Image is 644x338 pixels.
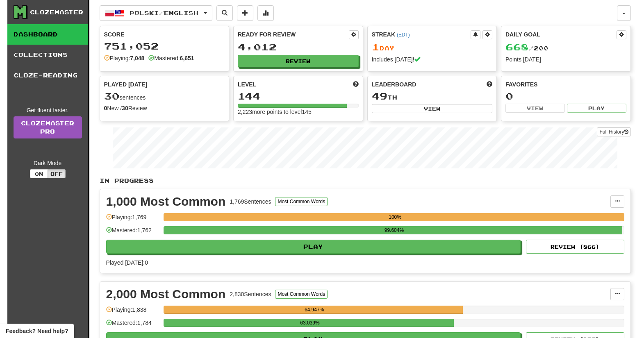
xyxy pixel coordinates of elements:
[104,30,225,39] div: Score
[275,197,328,206] button: Most Common Words
[216,5,233,21] button: Search sentences
[505,80,626,88] div: Favorites
[238,108,359,116] div: 2,223 more points to level 145
[130,9,198,16] span: Polski / English
[106,213,159,227] div: Playing: 1,769
[30,169,48,178] button: On
[166,226,622,234] div: 99.604%
[148,54,194,62] div: Mastered:
[597,127,630,136] button: Full History
[7,24,88,45] a: Dashboard
[372,104,493,113] button: View
[104,90,120,102] span: 30
[14,106,82,114] div: Get fluent faster.
[505,45,548,52] span: / 200
[230,290,271,298] div: 2,830 Sentences
[505,91,626,101] div: 0
[238,91,359,101] div: 144
[100,5,212,21] button: Polski/English
[372,55,493,64] div: Includes [DATE]!
[106,319,159,332] div: Mastered: 1,784
[372,41,380,52] span: 1
[106,240,521,254] button: Play
[166,213,624,221] div: 100%
[7,45,88,65] a: Collections
[567,104,626,113] button: Play
[130,55,144,61] strong: 7,048
[30,8,83,16] div: Clozemaster
[487,80,492,88] span: This week in points, UTC
[257,5,274,21] button: More stats
[100,177,631,185] p: In Progress
[397,32,410,38] a: (EDT)
[14,116,82,138] a: ClozemasterPro
[372,80,416,88] span: Leaderboard
[6,327,68,335] span: Open feedback widget
[372,42,493,52] div: Day
[122,105,128,111] strong: 30
[7,65,88,86] a: Cloze-Reading
[237,5,253,21] button: Add sentence to collection
[106,226,159,240] div: Mastered: 1,762
[238,55,359,67] button: Review
[372,91,493,102] div: th
[505,30,617,39] div: Daily Goal
[106,195,226,208] div: 1,000 Most Common
[238,80,256,88] span: Level
[526,240,624,254] button: Review (866)
[106,288,226,300] div: 2,000 Most Common
[104,80,148,88] span: Played [DATE]
[14,159,82,167] div: Dark Mode
[106,259,148,266] span: Played [DATE]: 0
[505,41,529,52] span: 668
[104,104,225,112] div: New / Review
[104,91,225,102] div: sentences
[372,90,387,102] span: 49
[104,105,107,111] strong: 0
[238,30,349,39] div: Ready for Review
[180,55,194,61] strong: 6,651
[505,104,565,113] button: View
[238,42,359,52] div: 4,012
[372,30,471,39] div: Streak
[353,80,359,88] span: Score more points to level up
[106,306,159,319] div: Playing: 1,838
[166,319,454,327] div: 63.039%
[48,169,66,178] button: Off
[275,290,328,299] button: Most Common Words
[104,54,145,62] div: Playing:
[230,197,271,206] div: 1,769 Sentences
[505,55,626,64] div: Points [DATE]
[104,41,225,51] div: 751,052
[166,306,463,314] div: 64.947%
